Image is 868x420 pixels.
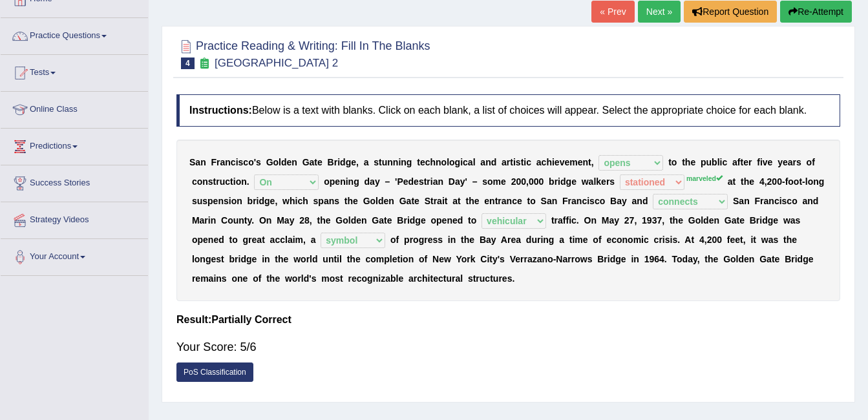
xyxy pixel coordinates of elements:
b: i [460,157,463,167]
b: t [733,176,736,187]
b: t [741,157,744,167]
b: o [487,176,493,187]
b: d [408,176,414,187]
b: c [582,196,587,206]
a: Practice Questions [1,18,148,50]
b: 2 [767,176,772,187]
b: a [547,196,552,206]
b: a [536,157,542,167]
a: Strategy Videos [1,202,148,235]
b: n [552,196,558,206]
b: i [558,176,560,187]
b: i [552,157,555,167]
b: t [430,196,434,206]
b: n [438,176,443,187]
b: c [722,157,727,167]
b: o [794,176,799,187]
b: 4 [759,176,765,187]
b: m [569,157,577,167]
b: c [512,196,517,206]
b: o [370,196,376,206]
b: w [282,196,290,206]
b: n [485,157,491,167]
b: c [595,196,600,206]
b: ' [465,176,467,187]
b: n [329,196,335,206]
b: d [378,196,384,206]
b: i [229,196,231,206]
b: t [521,157,524,167]
b: t [379,157,382,167]
b: , [356,157,359,167]
b: e [353,196,358,206]
b: G [266,157,273,167]
b: a [803,196,808,206]
b: h [290,196,295,206]
b: D [449,176,455,187]
b: ' [395,176,397,187]
b: y [622,196,627,206]
b: f [812,157,815,167]
b: i [720,157,723,167]
b: , [591,157,594,167]
b: o [231,196,237,206]
b: p [701,157,706,167]
b: d [560,176,566,187]
b: i [236,157,238,167]
b: s [482,176,487,187]
b: r [606,176,609,187]
b: l [447,157,449,167]
b: i [257,196,259,206]
b: t [213,176,217,187]
b: S [733,196,739,206]
b: s [202,196,207,206]
b: a [455,176,460,187]
b: t [495,196,498,206]
b: w [582,176,589,187]
b: t [344,196,348,206]
b: a [788,157,793,167]
b: m [493,176,501,187]
b: e [287,157,292,167]
b: i [233,176,236,187]
b: h [430,157,436,167]
b: e [474,196,480,206]
sup: marveled [686,174,723,182]
b: d [491,157,497,167]
b: s [589,196,595,206]
b: B [610,196,617,206]
b: s [238,157,244,167]
a: Tests [1,55,148,87]
b: l [376,196,378,206]
b: a [502,157,507,167]
b: e [578,157,583,167]
b: , [765,176,767,187]
b: a [732,157,737,167]
b: 0 [534,176,539,187]
b: n [813,176,819,187]
b: y [375,176,380,187]
b: - [802,176,805,187]
b: d [281,157,287,167]
b: y [778,157,783,167]
b: r [253,196,256,206]
b: d [259,196,264,206]
b: e [501,176,506,187]
b: g [264,196,270,206]
b: u [382,157,388,167]
b: e [749,176,754,187]
button: Re-Attempt [780,1,852,23]
b: a [571,196,577,206]
b: o [788,176,794,187]
b: e [317,157,323,167]
b: r [760,196,763,206]
b: a [310,157,315,167]
b: n [393,157,399,167]
b: o [807,157,812,167]
b: c [463,157,468,167]
b: e [555,157,560,167]
b: t [466,196,469,206]
b: r [793,157,796,167]
b: l [593,176,596,187]
b: n [202,176,208,187]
